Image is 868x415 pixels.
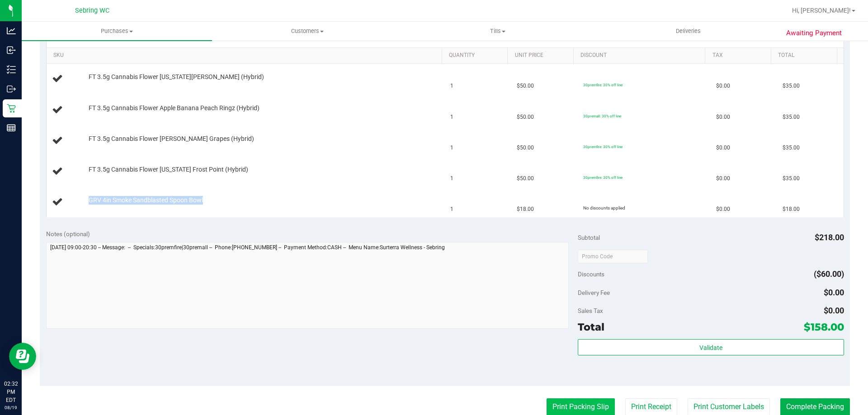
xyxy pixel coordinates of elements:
inline-svg: Analytics [7,26,16,35]
span: Purchases [22,27,212,35]
span: 1 [450,113,453,121]
span: 30premfire: 30% off line [583,83,623,87]
span: ($60.00) [814,269,844,279]
span: $0.00 [716,174,730,183]
span: $218.00 [815,233,844,242]
input: Promo Code [578,250,648,263]
span: FT 3.5g Cannabis Flower [US_STATE] Frost Point (Hybrid) [89,165,248,174]
span: Total [578,321,604,333]
a: Tills [402,22,593,41]
span: GRV 4in Smoke Sandblasted Spoon Bowl [89,196,203,205]
span: $35.00 [783,144,800,152]
span: 30premfire: 30% off line [583,175,623,180]
span: FT 3.5g Cannabis Flower [US_STATE][PERSON_NAME] (Hybrid) [89,73,264,81]
span: Awaiting Payment [786,28,842,38]
span: Tills [403,27,592,35]
inline-svg: Retail [7,104,16,113]
span: $35.00 [783,174,800,183]
span: $50.00 [517,144,534,152]
a: Tax [712,52,768,59]
span: $0.00 [716,144,730,152]
span: $18.00 [517,205,534,214]
span: $0.00 [716,82,730,90]
span: 1 [450,144,453,152]
span: $35.00 [783,113,800,121]
span: $0.00 [716,205,730,214]
p: 08/19 [4,404,18,411]
span: Notes (optional) [46,230,90,238]
inline-svg: Inventory [7,65,16,74]
span: No discounts applied [583,205,625,210]
span: Discounts [578,266,604,282]
button: Validate [578,339,844,355]
span: 30premall: 30% off line [583,114,621,118]
span: FT 3.5g Cannabis Flower [PERSON_NAME] Grapes (Hybrid) [89,135,254,143]
p: 02:32 PM EDT [4,380,18,404]
span: $50.00 [517,113,534,121]
a: Discount [580,52,702,59]
inline-svg: Inbound [7,46,16,55]
span: $18.00 [783,205,800,214]
span: Hi, [PERSON_NAME]! [792,7,851,14]
span: Customers [212,27,402,35]
span: 1 [450,82,453,90]
span: $0.00 [716,113,730,121]
a: Unit Price [515,52,570,59]
span: FT 3.5g Cannabis Flower Apple Banana Peach Ringz (Hybrid) [89,104,259,112]
span: $35.00 [783,82,800,90]
span: Deliveries [664,27,713,35]
a: Deliveries [593,22,783,41]
span: $50.00 [517,82,534,90]
a: Purchases [22,22,212,41]
inline-svg: Reports [7,123,16,132]
inline-svg: Outbound [7,84,16,93]
iframe: Resource center [9,343,36,370]
span: 30premfire: 30% off line [583,145,623,149]
span: 1 [450,174,453,183]
span: Delivery Fee [578,289,610,296]
a: Total [778,52,833,59]
a: Customers [212,22,402,41]
a: SKU [53,52,438,59]
span: $158.00 [804,321,844,333]
span: Subtotal [578,234,600,241]
span: Sales Tax [578,307,603,314]
span: $0.00 [824,288,844,297]
span: Validate [699,344,722,351]
a: Quantity [449,52,504,59]
span: 1 [450,205,453,214]
span: $50.00 [517,174,534,183]
span: $0.00 [824,306,844,315]
span: Sebring WC [75,7,109,14]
